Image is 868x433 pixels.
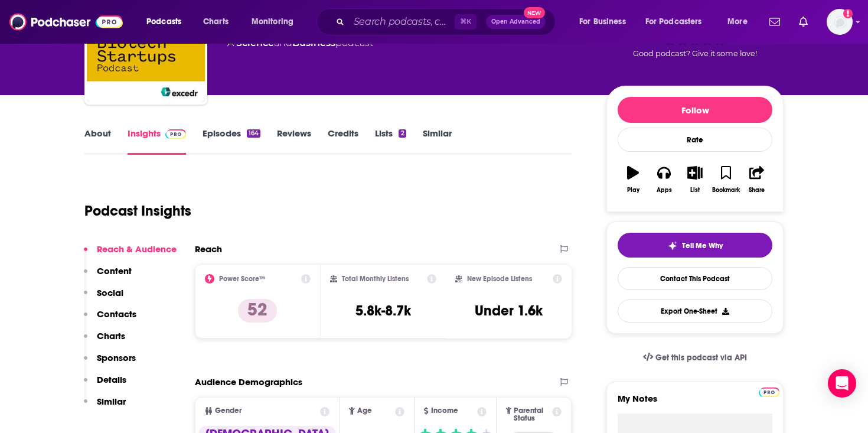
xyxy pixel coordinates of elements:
[710,158,741,201] button: Bookmark
[618,267,772,290] a: Contact This Podcast
[9,11,123,33] img: Podchaser - Follow, Share and Rate Podcasts
[690,187,700,194] div: List
[84,265,132,287] button: Content
[638,12,719,31] button: open menu
[765,12,785,32] a: Show notifications dropdown
[634,343,756,372] a: Get this podcast via API
[84,352,136,374] button: Sponsors
[84,243,177,265] button: Reach & Audience
[355,302,411,320] h3: 5.8k-8.7k
[712,187,740,194] div: Bookmark
[97,308,136,320] p: Contacts
[84,330,125,352] button: Charts
[84,128,111,155] a: About
[682,241,723,250] span: Tell Me Why
[618,393,772,414] label: My Notes
[627,187,639,194] div: Play
[97,374,126,385] p: Details
[342,275,409,283] h2: Total Monthly Listens
[431,407,458,415] span: Income
[749,187,765,194] div: Share
[97,243,177,255] p: Reach & Audience
[328,128,358,155] a: Credits
[645,14,702,30] span: For Podcasters
[277,128,311,155] a: Reviews
[618,233,772,258] button: tell me why sparkleTell Me Why
[719,12,762,31] button: open menu
[828,369,856,398] div: Open Intercom Messenger
[97,396,126,407] p: Similar
[219,275,265,283] h2: Power Score™
[455,14,477,30] span: ⌘ K
[633,49,757,58] span: Good podcast? Give it some love!
[97,265,132,276] p: Content
[328,8,567,35] div: Search podcasts, credits, & more...
[759,388,779,397] img: Podchaser Pro
[84,308,136,330] button: Contacts
[742,158,772,201] button: Share
[243,12,309,31] button: open menu
[648,158,679,201] button: Apps
[165,129,186,139] img: Podchaser Pro
[97,330,125,341] p: Charts
[727,14,748,30] span: More
[668,241,677,250] img: tell me why sparkle
[571,12,641,31] button: open menu
[475,302,543,320] h3: Under 1.6k
[514,407,550,422] span: Parental Status
[827,9,853,35] span: Logged in as careycifranic
[618,128,772,152] div: Rate
[128,128,186,155] a: InsightsPodchaser Pro
[84,287,123,309] button: Social
[84,374,126,396] button: Details
[657,187,672,194] div: Apps
[349,12,455,31] input: Search podcasts, credits, & more...
[399,129,406,138] div: 2
[195,12,236,31] a: Charts
[827,9,853,35] button: Show profile menu
[252,14,293,30] span: Monitoring
[215,407,242,415] span: Gender
[195,376,302,388] h2: Audience Demographics
[97,352,136,363] p: Sponsors
[203,14,229,30] span: Charts
[238,299,277,323] p: 52
[794,12,812,32] a: Show notifications dropdown
[375,128,406,155] a: Lists2
[618,158,648,201] button: Play
[138,12,197,31] button: open menu
[195,243,222,255] h2: Reach
[579,14,626,30] span: For Business
[203,128,260,155] a: Episodes164
[843,9,853,18] svg: Add a profile image
[759,386,779,397] a: Pro website
[524,7,545,18] span: New
[247,129,260,138] div: 164
[467,275,532,283] h2: New Episode Listens
[97,287,123,298] p: Social
[491,19,540,25] span: Open Advanced
[146,14,181,30] span: Podcasts
[486,15,546,29] button: Open AdvancedNew
[618,97,772,123] button: Follow
[680,158,710,201] button: List
[827,9,853,35] img: User Profile
[84,396,126,418] button: Similar
[84,202,191,220] h1: Podcast Insights
[618,299,772,323] button: Export One-Sheet
[357,407,372,415] span: Age
[423,128,452,155] a: Similar
[655,353,747,363] span: Get this podcast via API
